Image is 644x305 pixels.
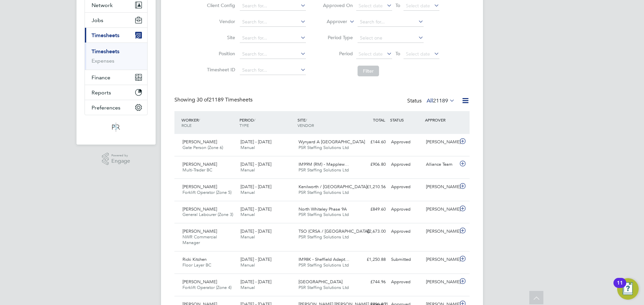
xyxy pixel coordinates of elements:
[423,254,458,265] div: [PERSON_NAME]
[205,51,235,57] label: Position
[323,2,353,8] label: Approved On
[423,277,458,288] div: [PERSON_NAME]
[388,226,423,237] div: Approved
[111,158,130,164] span: Engage
[182,206,217,212] span: [PERSON_NAME]
[423,204,458,215] div: [PERSON_NAME]
[199,117,200,123] span: /
[92,89,111,96] span: Reports
[358,17,424,27] input: Search for...
[299,228,370,234] span: TSO (CRSA / [GEOGRAPHIC_DATA])
[92,74,110,81] span: Finance
[299,262,349,268] span: PSR Staffing Solutions Ltd
[240,206,271,212] span: [DATE] - [DATE]
[299,206,347,212] span: North Whiteley Phase 9A
[354,204,388,215] div: £849.60
[174,96,254,103] div: Showing
[359,51,383,57] span: Select date
[240,212,255,217] span: Manual
[427,97,455,104] label: All
[182,279,217,285] span: [PERSON_NAME]
[388,114,423,126] div: STATUS
[423,181,458,193] div: [PERSON_NAME]
[298,123,314,128] span: VENDOR
[393,49,402,58] span: To
[317,18,347,25] label: Approver
[240,139,271,145] span: [DATE] - [DATE]
[240,279,271,285] span: [DATE] - [DATE]
[92,17,103,23] span: Jobs
[182,161,217,167] span: [PERSON_NAME]
[388,277,423,288] div: Approved
[92,104,120,111] span: Preferences
[299,234,349,240] span: PSR Staffing Solutions Ltd
[406,51,430,57] span: Select date
[433,97,448,104] span: 21189
[299,184,371,189] span: Kenilworth / [GEOGRAPHIC_DATA]…
[423,226,458,237] div: [PERSON_NAME]
[85,100,147,115] button: Preferences
[240,189,255,195] span: Manual
[240,285,255,290] span: Manual
[182,212,233,217] span: General Labourer (Zone 3)
[240,1,306,11] input: Search for...
[407,96,456,106] div: Status
[205,67,235,73] label: Timesheet ID
[240,167,255,173] span: Manual
[205,34,235,41] label: Site
[92,2,113,8] span: Network
[240,262,255,268] span: Manual
[240,161,271,167] span: [DATE] - [DATE]
[617,278,639,300] button: Open Resource Center, 11 new notifications
[354,159,388,170] div: £906.80
[238,114,296,131] div: PERIOD
[85,85,147,100] button: Reports
[373,117,385,123] span: TOTAL
[85,43,147,70] div: Timesheets
[197,96,209,103] span: 30 of
[182,167,212,173] span: Multi-Trader BC
[182,145,223,150] span: Gate Person (Zone 6)
[182,256,207,262] span: Ricki Kitchen
[182,234,217,245] span: NWR Commercial Manager
[299,145,349,150] span: PSR Staffing Solutions Ltd
[299,139,365,145] span: Wynyard A [GEOGRAPHIC_DATA]
[299,189,349,195] span: PSR Staffing Solutions Ltd
[182,184,217,189] span: [PERSON_NAME]
[358,33,424,43] input: Select one
[323,34,353,41] label: Period Type
[388,159,423,170] div: Approved
[85,28,147,43] button: Timesheets
[423,137,458,148] div: [PERSON_NAME]
[240,234,255,240] span: Manual
[85,13,147,27] button: Jobs
[299,167,349,173] span: PSR Staffing Solutions Ltd
[240,33,306,43] input: Search for...
[406,3,430,9] span: Select date
[299,161,349,167] span: IM99M (RM) - Mapplew…
[354,277,388,288] div: £744.96
[299,212,349,217] span: PSR Staffing Solutions Ltd
[358,66,379,76] button: Filter
[240,256,271,262] span: [DATE] - [DATE]
[354,181,388,193] div: £1,210.56
[254,117,255,123] span: /
[359,3,383,9] span: Select date
[240,17,306,27] input: Search for...
[85,70,147,85] button: Finance
[182,285,231,290] span: Forklift Operator (Zone 4)
[354,226,388,237] div: £2,673.00
[299,279,342,285] span: [GEOGRAPHIC_DATA]
[182,262,211,268] span: Floor Layer BC
[388,137,423,148] div: Approved
[240,66,306,75] input: Search for...
[92,32,119,39] span: Timesheets
[299,256,350,262] span: IM98K - Sheffield Adapt…
[102,153,130,165] a: Powered byEngage
[296,114,354,131] div: SITE
[240,145,255,150] span: Manual
[205,18,235,24] label: Vendor
[323,51,353,57] label: Period
[388,254,423,265] div: Submitted
[306,117,307,123] span: /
